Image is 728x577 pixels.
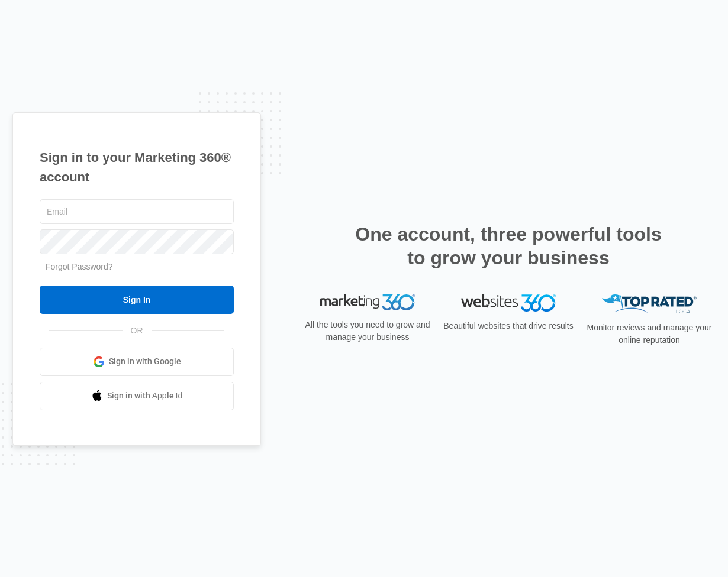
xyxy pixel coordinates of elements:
[46,262,113,271] a: Forgot Password?
[109,355,181,368] span: Sign in with Google
[40,199,234,224] input: Email
[442,320,575,332] p: Beautiful websites that drive results
[583,322,716,346] p: Monitor reviews and manage your online reputation
[320,294,415,311] img: Marketing 360
[352,222,665,270] h2: One account, three powerful tools to grow your business
[40,382,234,410] a: Sign in with Apple Id
[40,286,234,314] input: Sign In
[123,325,152,337] span: OR
[40,148,234,187] h1: Sign in to your Marketing 360® account
[40,348,234,376] a: Sign in with Google
[602,294,697,314] img: Top Rated Local
[461,294,556,312] img: Websites 360
[301,319,434,343] p: All the tools you need to grow and manage your business
[107,390,183,402] span: Sign in with Apple Id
